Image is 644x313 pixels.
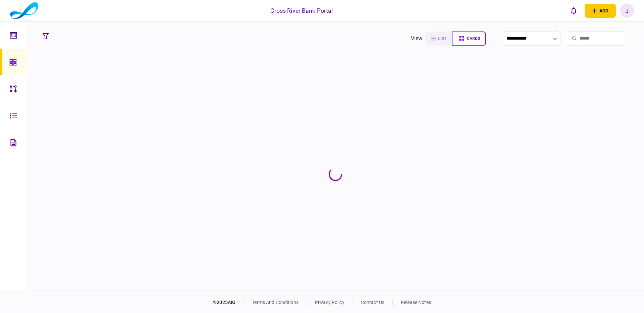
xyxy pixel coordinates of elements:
div: Cross River Bank Portal [270,6,333,15]
button: cards [452,32,486,46]
a: release notes [401,300,431,305]
div: © 2025 AIO [213,299,244,306]
button: list [425,32,452,46]
button: open notifications list [567,4,581,18]
a: privacy policy [315,300,344,305]
img: client company logo [10,2,38,19]
div: view [411,35,423,43]
span: cards [467,36,480,41]
span: list [438,36,446,41]
a: terms and conditions [252,300,299,305]
a: contact us [361,300,384,305]
button: open adding identity options [585,4,616,18]
button: J [620,4,634,18]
